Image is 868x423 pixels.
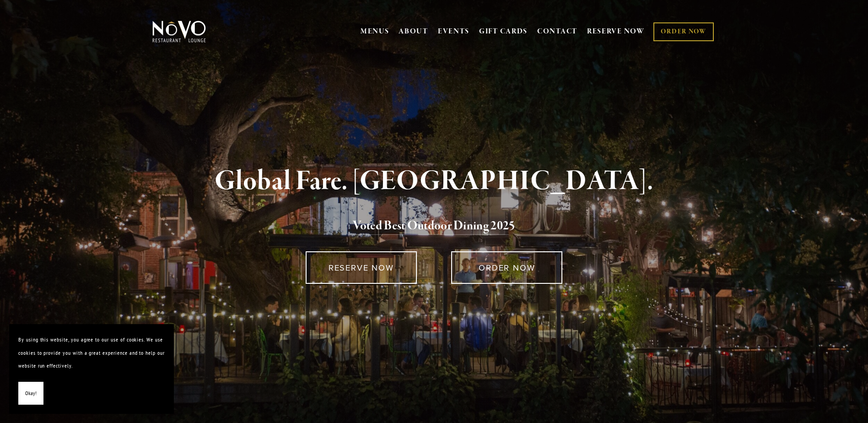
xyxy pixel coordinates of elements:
a: CONTACT [537,23,577,40]
section: Cookie banner [9,324,174,414]
a: RESERVE NOW [306,251,417,284]
strong: Global Fare. [GEOGRAPHIC_DATA]. [215,164,653,199]
span: Okay! [25,387,37,400]
img: Novo Restaurant &amp; Lounge [151,20,208,43]
h2: 5 [167,217,701,236]
a: ORDER NOW [451,251,562,284]
a: ORDER NOW [653,22,713,41]
p: By using this website, you agree to our use of cookies. We use cookies to provide you with a grea... [18,333,165,373]
a: EVENTS [438,27,469,36]
a: MENUS [361,27,389,36]
a: RESERVE NOW [587,23,645,40]
a: GIFT CARDS [479,23,528,40]
a: ABOUT [399,27,428,36]
button: Okay! [18,382,43,405]
a: Voted Best Outdoor Dining 202 [353,218,509,235]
